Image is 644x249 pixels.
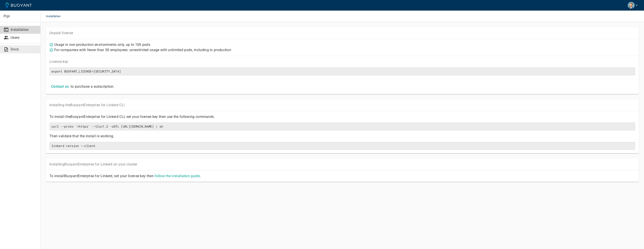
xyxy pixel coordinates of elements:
p: Users [11,35,37,40]
p: Unpaid license [49,31,635,35]
a: follow the installation guide [155,174,200,178]
p: to purchase a subscription. [71,84,114,89]
h6: export BUOYANT_LICENSE=[SECURITY_DATA] [51,69,633,73]
p: To install the Buoyant Enterprise for Linkerd CLI, set your license key then use the following co... [49,115,635,119]
h4: Contact us [51,84,69,89]
h6: curl --proto '=https' --tlsv1.2 -sSfL [URL][DOMAIN_NAME] | sh [51,124,633,128]
span: Installation [46,11,66,22]
p: Pipl [4,14,37,19]
button: Contact us [49,83,71,91]
p: License key [49,59,635,64]
p: To install Buoyant Enterprise for Linkerd, set your license key then . [49,174,635,178]
p: Then validate that the install is working. [49,134,635,138]
p: Docs [11,47,37,52]
h6: linkerd version --client [51,144,633,148]
img: Ilya Pocherk [628,2,635,9]
p: For companies with fewer than 50 employees: unrestricted usage with unlimited pods, including in ... [54,48,231,52]
p: Installation [11,28,37,32]
p: Usage in non-production environments only, up to 100 pods [54,43,150,47]
p: Installing the Buoyant Enterprise for Linkerd CLI [49,103,635,107]
p: Installing Buoyant Enterprise for Linkerd on your cluster [49,162,635,167]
